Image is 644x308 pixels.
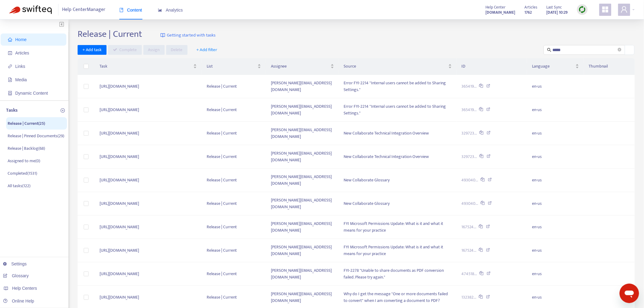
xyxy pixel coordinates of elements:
[266,145,339,169] td: [PERSON_NAME][EMAIL_ADDRESS][DOMAIN_NAME]
[8,120,45,127] p: Release | Current ( 25 )
[78,45,107,55] button: + Add task
[119,8,124,12] span: book
[3,261,27,266] a: Settings
[166,45,187,55] button: Delete
[266,239,339,262] td: [PERSON_NAME][EMAIL_ADDRESS][DOMAIN_NAME]
[202,75,266,98] td: Release | Current
[95,58,202,75] th: Task
[457,58,527,75] th: ID
[202,215,266,239] td: Release | Current
[202,98,266,122] td: Release | Current
[527,58,584,75] th: Language
[8,64,12,68] span: link
[202,169,266,192] td: Release | Current
[462,294,477,301] span: 132382...
[207,63,256,70] span: List
[486,9,516,16] strong: [DOMAIN_NAME]
[618,48,621,51] span: close-circle
[3,299,34,303] a: Online Help
[344,177,390,184] span: New Collaborate Glossary
[266,192,339,215] td: [PERSON_NAME][EMAIL_ADDRESS][DOMAIN_NAME]
[525,4,537,11] span: Articles
[82,47,102,53] span: + Add task
[344,103,446,117] span: Error FYI-2214 "Internal users cannot be added to Sharing Settings."
[9,5,52,14] img: Swifteq
[266,58,339,75] th: Assignee
[95,239,202,262] td: [URL][DOMAIN_NAME]
[108,45,142,55] button: Complete
[547,9,568,16] strong: [DATE] 10:29
[197,46,218,54] span: + Add filter
[8,145,45,152] p: Release | Backlog ( 68 )
[202,122,266,145] td: Release | Current
[462,130,477,137] span: 329723...
[160,29,215,42] a: Getting started with tasks
[158,8,183,12] span: Analytics
[95,122,202,145] td: [URL][DOMAIN_NAME]
[462,177,478,184] span: 493040...
[486,4,506,11] span: Help Center
[527,192,584,215] td: en-us
[8,91,12,95] span: container
[8,158,40,164] p: Assigned to me ( 0 )
[462,200,478,207] span: 493040...
[95,262,202,286] td: [URL][DOMAIN_NAME]
[8,183,30,189] p: All tasks ( 122 )
[15,51,29,55] span: Articles
[61,108,65,113] span: plus-circle
[271,63,329,70] span: Assignee
[202,145,266,169] td: Release | Current
[266,98,339,122] td: [PERSON_NAME][EMAIL_ADDRESS][DOMAIN_NAME]
[119,8,142,12] span: Content
[3,273,29,278] a: Glossary
[344,79,446,93] span: Error FYI-2214 "Internal users cannot be added to Sharing Settings."
[202,58,266,75] th: List
[547,48,551,52] span: search
[8,78,12,82] span: file-image
[15,91,48,96] span: Dynamic Content
[527,75,584,98] td: en-us
[584,58,635,75] th: Thumbnail
[8,133,64,139] p: Release | Pinned Documents ( 29 )
[618,47,621,53] span: close-circle
[462,247,477,254] span: 167524...
[527,98,584,122] td: en-us
[78,29,142,40] h2: Release | Current
[266,262,339,286] td: [PERSON_NAME][EMAIL_ADDRESS][DOMAIN_NAME]
[12,286,37,291] span: Help Centers
[527,262,584,286] td: en-us
[462,83,477,90] span: 365419...
[462,153,477,160] span: 329723...
[527,215,584,239] td: en-us
[202,262,266,286] td: Release | Current
[266,169,339,192] td: [PERSON_NAME][EMAIL_ADDRESS][DOMAIN_NAME]
[15,37,26,42] span: Home
[344,200,390,207] span: New Collaborate Glossary
[15,77,27,82] span: Media
[95,169,202,192] td: [URL][DOMAIN_NAME]
[344,153,429,160] span: New Collaborate Technical Integration Overview
[8,37,12,42] span: home
[8,51,12,55] span: account-book
[266,215,339,239] td: [PERSON_NAME][EMAIL_ADDRESS][DOMAIN_NAME]
[95,98,202,122] td: [URL][DOMAIN_NAME]
[547,4,562,11] span: Last Sync
[621,6,628,13] span: user
[95,145,202,169] td: [URL][DOMAIN_NAME]
[462,107,477,113] span: 365419...
[95,192,202,215] td: [URL][DOMAIN_NAME]
[95,75,202,98] td: [URL][DOMAIN_NAME]
[527,122,584,145] td: en-us
[202,192,266,215] td: Release | Current
[344,130,429,137] span: New Collaborate Technical Integration Overview
[525,9,532,16] strong: 1762
[160,33,165,38] img: image-link
[462,271,477,277] span: 474518...
[266,75,339,98] td: [PERSON_NAME][EMAIL_ADDRESS][DOMAIN_NAME]
[100,63,192,70] span: Task
[527,169,584,192] td: en-us
[192,45,222,55] button: + Add filter
[527,239,584,262] td: en-us
[143,45,165,55] button: Assign
[579,6,586,13] img: sync.dc5367851b00ba804db3.png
